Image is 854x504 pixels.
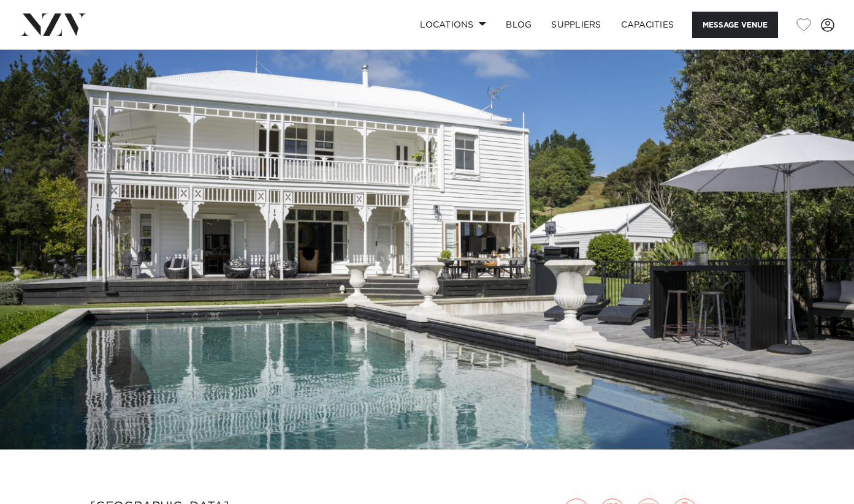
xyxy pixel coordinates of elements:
a: Locations [410,12,496,38]
img: nzv-logo.png [20,13,86,36]
a: Capacities [611,12,684,38]
button: Message Venue [692,12,778,38]
a: BLOG [496,12,541,38]
a: SUPPLIERS [541,12,611,38]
